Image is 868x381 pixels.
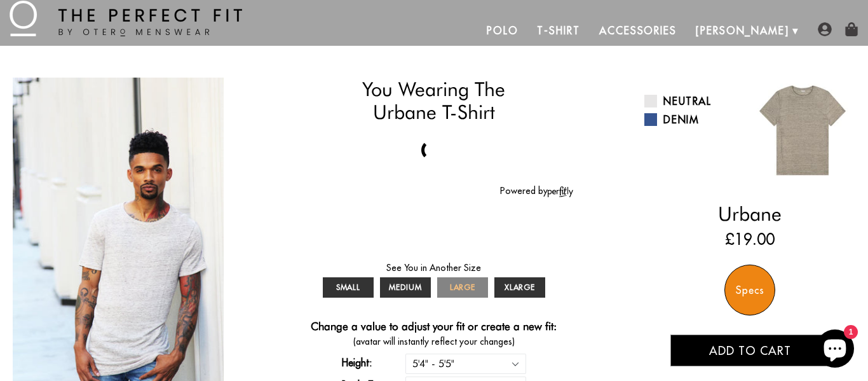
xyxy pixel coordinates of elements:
a: XLARGE [494,277,545,298]
img: 07.jpg [750,78,855,183]
img: perfitly-logo_73ae6c82-e2e3-4a36-81b1-9e913f6ac5a1.png [548,186,573,197]
a: Denim [644,112,740,127]
div: Specs [724,265,775,315]
a: Accessories [590,15,686,46]
label: Height: [342,355,405,370]
a: MEDIUM [380,277,431,298]
span: XLARGE [505,282,536,292]
h4: Change a value to adjust your fit or create a new fit: [311,320,557,335]
span: Add to cart [709,343,791,358]
span: MEDIUM [389,282,422,292]
a: SMALL [323,277,374,298]
inbox-online-store-chat: Shopify online store chat [812,329,858,371]
a: T-Shirt [527,15,589,46]
img: user-account-icon.png [818,22,832,36]
a: Neutral [644,94,740,109]
span: LARGE [450,282,476,292]
span: SMALL [336,282,361,292]
a: [PERSON_NAME] [686,15,799,46]
img: shopping-bag-icon.png [844,22,858,36]
span: (avatar will instantly reflect your changes) [295,335,573,349]
a: Powered by [500,185,573,197]
a: Polo [477,15,528,46]
a: LARGE [437,277,488,298]
img: The Perfect Fit - by Otero Menswear - Logo [10,1,242,36]
button: Add to cart [670,335,829,366]
h1: You Wearing The Urbane T-Shirt [295,78,573,124]
ins: £19.00 [725,228,775,251]
h2: Urbane [644,202,855,225]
